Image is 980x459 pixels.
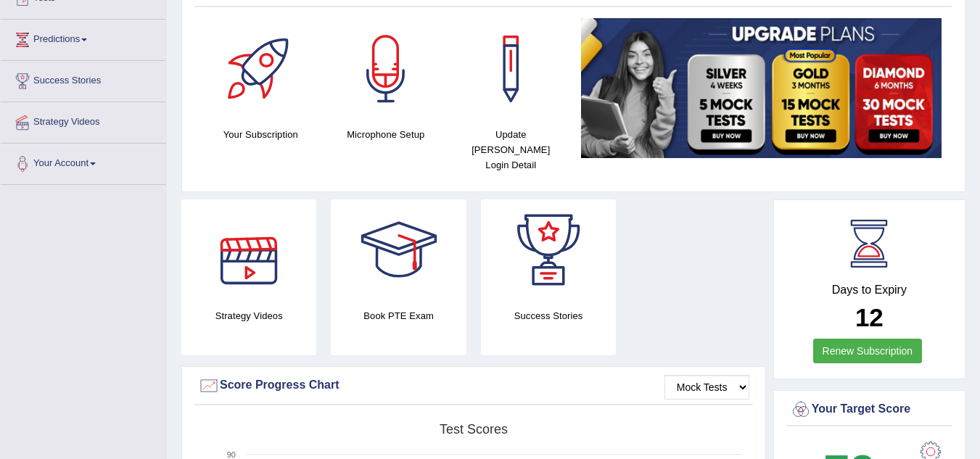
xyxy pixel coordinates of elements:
h4: Days to Expiry [790,284,949,297]
h4: Strategy Videos [181,308,316,323]
b: 12 [855,303,884,331]
a: Renew Subscription [813,339,923,363]
h4: Success Stories [481,308,616,323]
h4: Book PTE Exam [331,308,466,323]
a: Strategy Videos [1,102,166,138]
img: small5.jpg [581,18,942,158]
div: Score Progress Chart [198,375,749,397]
h4: Microphone Setup [331,127,442,142]
text: 90 [227,450,236,459]
tspan: Test scores [440,422,508,437]
a: Success Stories [1,61,166,97]
div: Your Target Score [790,399,949,421]
h4: Your Subscription [205,127,316,142]
h4: Update [PERSON_NAME] Login Detail [456,127,567,173]
a: Predictions [1,20,166,56]
a: Your Account [1,144,166,180]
